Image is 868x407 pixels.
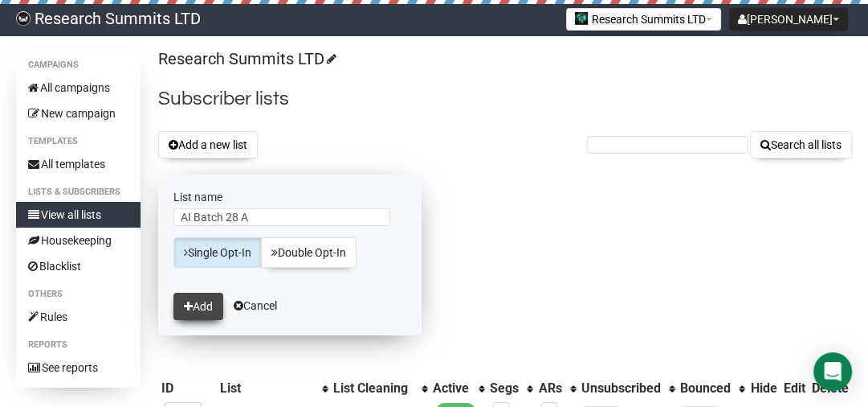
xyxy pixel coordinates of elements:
li: Lists & subscribers [16,183,141,202]
div: Open Intercom Messenger [813,352,852,391]
li: Others [16,285,141,304]
th: Bounced: No sort applied, activate to apply an ascending sort [677,377,747,400]
button: Add a new list [158,131,258,158]
li: Reports [16,335,141,355]
div: Segs [490,380,519,397]
th: Delete: No sort applied, sorting is disabled [809,377,852,400]
div: List Cleaning [333,380,414,397]
th: Unsubscribed: No sort applied, activate to apply an ascending sort [578,377,677,400]
img: 2.jpg [575,12,588,25]
th: Segs: No sort applied, activate to apply an ascending sort [487,377,535,400]
div: Unsubscribed [581,380,661,397]
div: Delete [812,380,849,397]
button: Add [173,293,223,320]
a: All templates [16,151,141,177]
a: View all lists [16,202,141,228]
a: Research Summits LTD [158,49,334,68]
th: Hide: No sort applied, sorting is disabled [747,377,780,400]
div: Bounced [680,380,731,397]
th: Active: No sort applied, activate to apply an ascending sort [430,377,487,400]
th: List Cleaning: No sort applied, activate to apply an ascending sort [330,377,430,400]
div: List [220,380,314,397]
th: Edit: No sort applied, sorting is disabled [780,377,809,400]
a: New campaign [16,101,141,126]
a: Single Opt-In [173,237,262,268]
img: bccbfd5974049ef095ce3c15df0eef5a [16,11,31,26]
a: Double Opt-In [261,237,357,268]
a: Rules [16,304,141,330]
div: ARs [538,380,561,397]
a: Blacklist [16,253,141,279]
th: ID: No sort applied, sorting is disabled [158,377,217,400]
div: Active [433,380,471,397]
div: ID [161,380,214,397]
th: List: No sort applied, activate to apply an ascending sort [217,377,330,400]
a: Housekeeping [16,228,141,253]
div: Hide [750,380,776,397]
div: Edit [784,380,805,397]
li: Campaigns [16,55,141,75]
button: Research Summits LTD [566,8,721,31]
button: Search all lists [750,131,852,158]
input: The name of your new list [173,208,390,226]
a: Cancel [234,299,277,312]
label: List name [173,190,406,204]
button: [PERSON_NAME] [729,8,848,31]
th: ARs: No sort applied, activate to apply an ascending sort [535,377,577,400]
a: All campaigns [16,75,141,101]
a: See reports [16,355,141,380]
h2: Subscriber lists [158,84,852,113]
li: Templates [16,132,141,151]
